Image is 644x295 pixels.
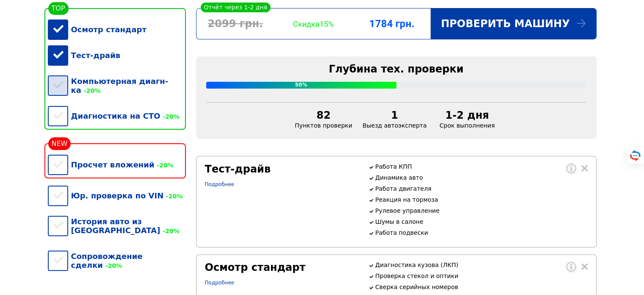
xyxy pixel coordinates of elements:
a: Подробнее [205,181,235,187]
p: Рулевое управление [375,207,587,214]
div: Тест-драйв [48,42,186,68]
span: -20% [81,87,100,94]
div: Юр. проверка по VIN [48,183,186,209]
div: 1784 грн. [353,18,431,30]
span: -20% [163,193,182,200]
p: Сверка серийных номеров [375,284,587,290]
a: Подробнее [205,280,235,286]
div: История авто из [GEOGRAPHIC_DATA] [48,209,186,243]
span: -20% [154,162,173,169]
div: Проверить машину [431,8,596,39]
span: -20% [160,228,179,234]
p: Работа двигателя [375,185,587,192]
div: Осмотр стандарт [48,17,186,42]
div: Компьютерная диагн-ка [48,68,186,103]
p: Работа КПП [375,163,587,170]
div: Пунктов проверки [290,109,357,129]
div: Выезд автоэксперта [357,109,432,129]
div: Срок выполнения [432,109,503,129]
span: -20% [103,262,122,269]
span: 15% [320,19,334,28]
div: 1 [362,109,427,121]
div: Просчет вложений [48,152,186,178]
div: 50% [206,82,396,89]
p: Проверка стекол и оптики [375,273,587,279]
p: Диагностика кузова (ЛКП) [375,262,587,268]
p: Работа подвески [375,229,587,236]
div: 82 [295,109,352,121]
div: 2099 грн. [196,18,275,30]
p: Шумы в салоне [375,218,587,225]
div: Диагностика на СТО [48,103,186,129]
p: Реакция на тормоза [375,196,587,203]
p: Динамика авто [375,174,587,181]
div: Тест-драйв [205,163,359,175]
div: Сопровождение сделки [48,243,186,278]
div: Скидка [274,19,353,28]
div: Осмотр стандарт [205,262,359,273]
div: 1-2 дня [437,109,498,121]
div: Глубина тех. проверки [206,63,586,75]
span: -20% [160,113,179,120]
